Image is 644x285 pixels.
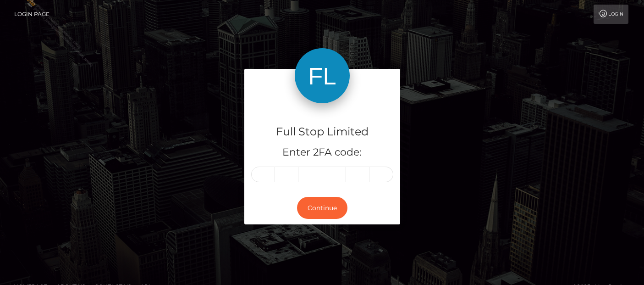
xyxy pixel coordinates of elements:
h4: Full Stop Limited [251,124,393,140]
h5: Enter 2FA code: [251,145,393,160]
img: Full Stop Limited [295,48,350,103]
a: Login Page [14,5,50,24]
a: Login [594,5,628,24]
button: Continue [297,197,347,219]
